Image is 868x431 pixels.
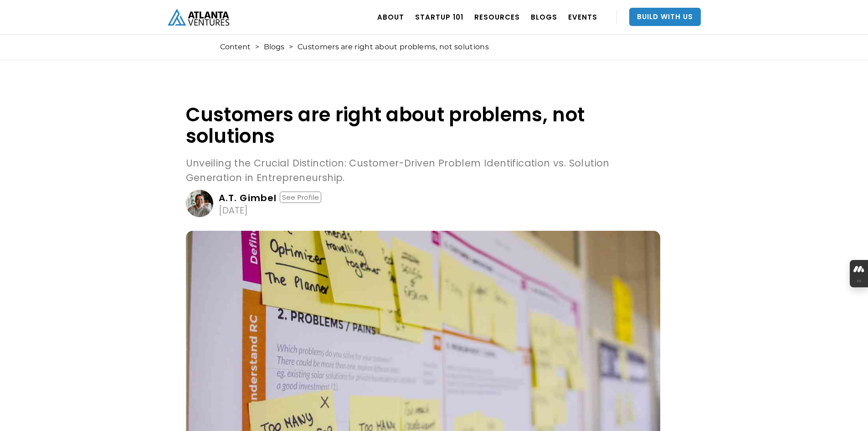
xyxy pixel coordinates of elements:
[629,8,701,26] a: Build With Us
[264,42,284,52] a: Blogs
[289,42,293,52] div: >
[186,104,660,147] h1: Customers are right about problems, not solutions
[220,42,251,52] a: Content
[186,190,660,217] a: A.T. GimbelSee Profile[DATE]
[531,4,557,30] a: BLOGS
[415,4,463,30] a: Startup 101
[474,4,520,30] a: RESOURCES
[568,4,597,30] a: EVENTS
[255,42,259,52] div: >
[298,42,489,52] div: Customers are right about problems, not solutions
[280,192,321,203] div: See Profile
[219,206,248,215] div: [DATE]
[219,193,277,203] div: A.T. Gimbel
[186,156,660,185] p: Unveiling the Crucial Distinction: Customer-Driven Problem Identification vs. Solution Generation...
[377,4,404,30] a: ABOUT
